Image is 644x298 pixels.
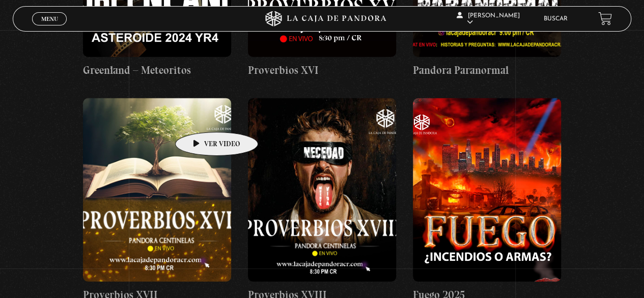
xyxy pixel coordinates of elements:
h4: Proverbios XVI [248,62,396,78]
span: [PERSON_NAME] [457,13,520,25]
a: View your shopping cart [598,12,612,25]
h4: Greenland – Meteoritos [83,62,231,78]
a: Buscar [544,16,568,22]
span: Cerrar [38,24,62,31]
span: Menu [41,16,58,22]
h4: Pandora Paranormal [413,62,561,78]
